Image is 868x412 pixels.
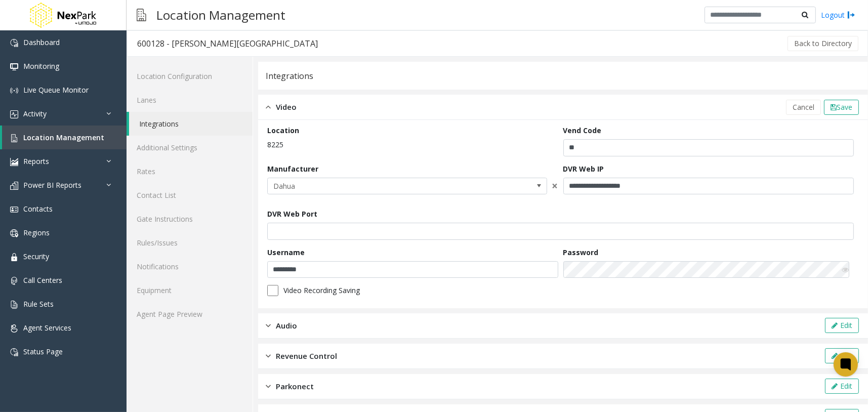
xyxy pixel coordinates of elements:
[837,102,852,112] span: Save
[127,64,253,88] a: Location Configuration
[266,320,271,332] img: closed
[266,101,271,113] img: opened
[137,3,146,27] img: pageIcon
[276,320,297,332] span: Audio
[23,156,49,166] span: Reports
[127,231,253,255] a: Rules/Issues
[266,69,313,83] div: Integrations
[563,247,599,258] label: Password
[825,348,859,363] button: Edit
[847,10,855,20] img: logout
[10,205,18,214] img: 'icon'
[23,275,62,285] span: Call Centers
[268,178,490,194] span: Dahua
[267,125,299,136] label: Location
[23,323,71,333] span: Agent Services
[552,179,558,193] span: ×
[824,100,859,115] button: Save
[283,285,360,296] label: Video Recording Saving
[10,324,18,333] img: 'icon'
[127,136,253,159] a: Additional Settings
[127,255,253,278] a: Notifications
[23,204,53,214] span: Contacts
[151,3,291,27] h3: Location Management
[2,126,127,149] a: Location Management
[10,110,18,118] img: 'icon'
[137,37,318,50] div: 600128 - [PERSON_NAME][GEOGRAPHIC_DATA]
[127,183,253,207] a: Contact List
[23,228,50,237] span: Regions
[129,112,253,136] a: Integrations
[10,158,18,166] img: 'icon'
[10,348,18,356] img: 'icon'
[127,159,253,183] a: Rates
[23,347,63,356] span: Status Page
[23,252,49,261] span: Security
[276,101,297,113] span: Video
[266,381,271,392] img: closed
[23,37,60,47] span: Dashboard
[10,277,18,285] img: 'icon'
[821,10,855,20] a: Logout
[786,100,821,115] button: Cancel
[23,85,89,95] span: Live Queue Monitor
[23,133,104,142] span: Location Management
[10,182,18,190] img: 'icon'
[825,379,859,394] button: Edit
[563,163,604,174] label: DVR Web IP
[267,247,305,258] label: Username
[266,350,271,362] img: closed
[127,278,253,302] a: Equipment
[127,302,253,326] a: Agent Page Preview
[23,299,54,309] span: Rule Sets
[10,301,18,309] img: 'icon'
[10,87,18,95] img: 'icon'
[267,209,317,219] label: DVR Web Port
[793,102,814,112] span: Cancel
[788,36,858,51] button: Back to Directory
[127,207,253,231] a: Gate Instructions
[127,88,253,112] a: Lanes
[10,134,18,142] img: 'icon'
[825,318,859,333] button: Edit
[10,39,18,47] img: 'icon'
[276,381,314,392] span: Parkonect
[10,63,18,71] img: 'icon'
[10,253,18,261] img: 'icon'
[23,180,81,190] span: Power BI Reports
[10,229,18,237] img: 'icon'
[23,61,59,71] span: Monitoring
[267,139,558,150] p: 8225
[267,163,318,174] label: Manufacturer
[276,350,337,362] span: Revenue Control
[23,109,47,118] span: Activity
[563,125,602,136] label: Vend Code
